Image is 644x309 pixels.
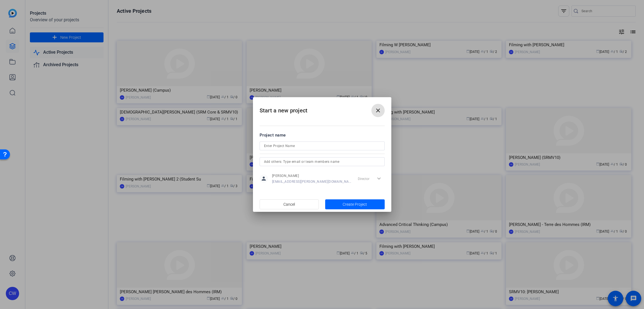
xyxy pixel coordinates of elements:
[375,107,381,114] mat-icon: close
[272,174,351,178] span: [PERSON_NAME]
[264,158,380,165] input: Add others: Type email or team members name
[343,202,367,207] span: Create Project
[260,199,319,209] button: Cancel
[283,199,295,210] span: Cancel
[325,199,385,209] button: Create Project
[260,174,268,183] mat-icon: person
[260,132,385,138] div: Project name
[272,179,351,184] span: [EMAIL_ADDRESS][PERSON_NAME][DOMAIN_NAME]
[253,97,391,120] h2: Start a new project
[264,143,380,149] input: Enter Project Name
